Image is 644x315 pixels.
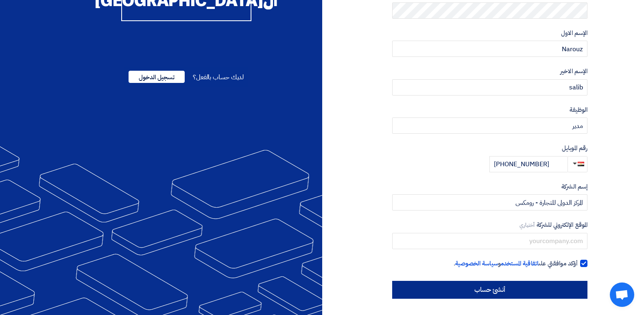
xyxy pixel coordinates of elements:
input: أدخل رقم الموبايل ... [489,156,568,172]
label: رقم الموبايل [392,143,587,153]
span: تسجيل الدخول [129,71,185,83]
label: إسم الشركة [392,182,587,191]
input: أنشئ حساب [392,281,587,299]
label: الإسم الاخير [392,67,587,76]
a: تسجيل الدخول [129,72,185,82]
input: أدخل الإسم الاول ... [392,41,587,57]
input: yourcompany.com [392,233,587,249]
div: Open chat [610,282,634,307]
label: الوظيفة [392,105,587,115]
span: أؤكد موافقتي على و . [454,259,578,268]
input: أدخل الإسم الاخير ... [392,79,587,96]
input: أدخل الوظيفة ... [392,117,587,134]
input: أدخل إسم الشركة ... [392,194,587,211]
label: الإسم الاول [392,28,587,38]
a: سياسة الخصوصية [455,259,498,268]
span: لديك حساب بالفعل؟ [193,72,244,82]
label: الموقع الإلكتروني للشركة [392,220,587,230]
a: اتفاقية المستخدم [501,259,539,268]
span: أختياري [520,221,535,229]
